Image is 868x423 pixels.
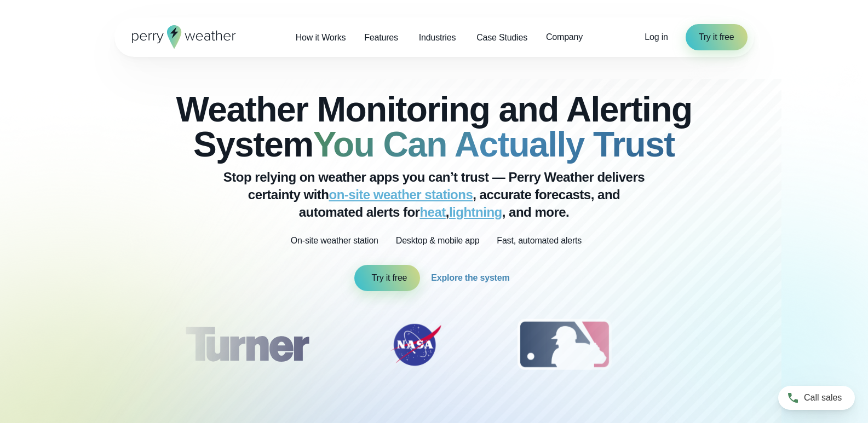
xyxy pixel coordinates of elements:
strong: You Can Actually Trust [313,125,675,164]
span: Industries [419,31,456,44]
a: Explore the system [431,265,514,291]
a: Log in [645,31,668,44]
img: Turner-Construction_1.svg [169,317,324,372]
a: Call sales [778,386,855,410]
span: Case Studies [476,31,527,44]
a: lightning [449,205,502,219]
a: How it Works [286,26,355,49]
span: Log in [645,32,668,42]
a: on-site weather stations [329,187,473,202]
p: Stop relying on weather apps you can’t trust — Perry Weather delivers certainty with , accurate f... [215,169,653,221]
img: MLB.svg [507,317,622,372]
div: 4 of 12 [675,317,762,372]
span: Call sales [804,391,842,404]
span: Features [364,31,398,44]
span: How it Works [296,31,346,44]
p: On-site weather station [291,234,378,247]
img: NASA.svg [377,317,454,372]
span: Try it free [372,271,407,285]
a: Try it free [354,265,421,291]
p: Desktop & mobile app [396,234,480,247]
span: Company [546,31,583,44]
span: Try it free [699,31,734,44]
a: Case Studies [467,26,537,49]
h2: Weather Monitoring and Alerting System [169,92,699,162]
div: 1 of 12 [169,317,324,372]
a: heat [419,205,445,219]
div: slideshow [169,317,699,378]
div: 3 of 12 [507,317,622,372]
span: Explore the system [431,271,509,285]
div: 2 of 12 [377,317,454,372]
p: Fast, automated alerts [497,234,582,247]
img: PGA.svg [675,317,762,372]
a: Try it free [686,24,748,50]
